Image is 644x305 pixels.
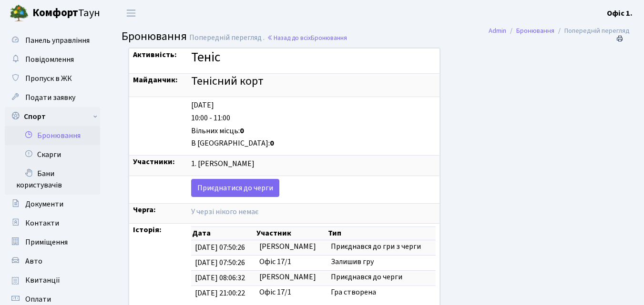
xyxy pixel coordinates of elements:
[5,31,100,50] a: Панель управління
[25,92,75,103] span: Подати заявку
[607,8,633,19] a: Офіс 1.
[489,26,506,36] a: Admin
[327,227,436,240] th: Тип
[191,227,256,240] th: Дата
[191,285,256,300] td: [DATE] 21:00:22
[5,271,100,290] a: Квитанції
[240,126,244,136] b: 0
[191,240,256,256] td: [DATE] 07:50:26
[5,145,100,164] a: Скарги
[5,107,100,126] a: Спорт
[191,256,256,271] td: [DATE] 07:50:26
[256,270,327,285] td: [PERSON_NAME]
[311,33,347,42] span: Бронювання
[32,5,78,20] b: Комфорт
[5,214,100,233] a: Контакти
[133,75,178,85] strong: Майданчик:
[133,157,175,167] strong: Участники:
[267,33,347,42] a: Назад до всіхБронювання
[25,294,51,305] span: Оплати
[331,241,421,252] span: Приєднався до гри з черги
[25,275,60,285] span: Квитанції
[270,138,274,148] b: 0
[554,26,630,36] li: Попередній перегляд
[474,21,644,41] nav: breadcrumb
[331,272,402,282] span: Приєднався до черги
[25,199,63,209] span: Документи
[5,252,100,271] a: Авто
[5,50,100,69] a: Повідомлення
[256,227,327,240] th: Участник
[133,225,162,235] strong: Історія:
[191,49,436,66] h3: Теніс
[331,256,374,267] span: Залишив гру
[5,88,100,107] a: Подати заявку
[122,28,187,45] span: Бронювання
[25,256,42,266] span: Авто
[5,69,100,88] a: Пропуск в ЖК
[516,26,554,36] a: Бронювання
[607,8,633,19] b: Офіс 1.
[5,195,100,214] a: Документи
[25,35,90,46] span: Панель управління
[191,113,436,124] div: 10:00 - 11:00
[25,54,74,65] span: Повідомлення
[25,73,72,84] span: Пропуск в ЖК
[191,270,256,285] td: [DATE] 08:06:32
[256,256,327,271] td: Офіс 17/1
[191,138,436,149] div: В [GEOGRAPHIC_DATA]:
[133,49,177,60] strong: Активність:
[189,32,265,43] span: Попередній перегляд .
[25,218,59,228] span: Контакти
[10,4,29,23] img: logo.png
[32,5,100,21] span: Таун
[25,237,68,247] span: Приміщення
[133,205,156,215] strong: Черга:
[191,207,258,217] span: У черзі нікого немає
[5,164,100,195] a: Бани користувачів
[119,5,143,21] button: Переключити навігацію
[256,240,327,256] td: [PERSON_NAME]
[5,233,100,252] a: Приміщення
[331,287,376,297] span: Гра створена
[191,158,436,169] div: 1. [PERSON_NAME]
[5,126,100,145] a: Бронювання
[191,100,436,111] div: [DATE]
[191,179,279,197] a: Приєднатися до черги
[191,126,436,137] div: Вільних місць:
[191,75,436,89] h4: Тенісний корт
[256,285,327,300] td: Офіс 17/1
